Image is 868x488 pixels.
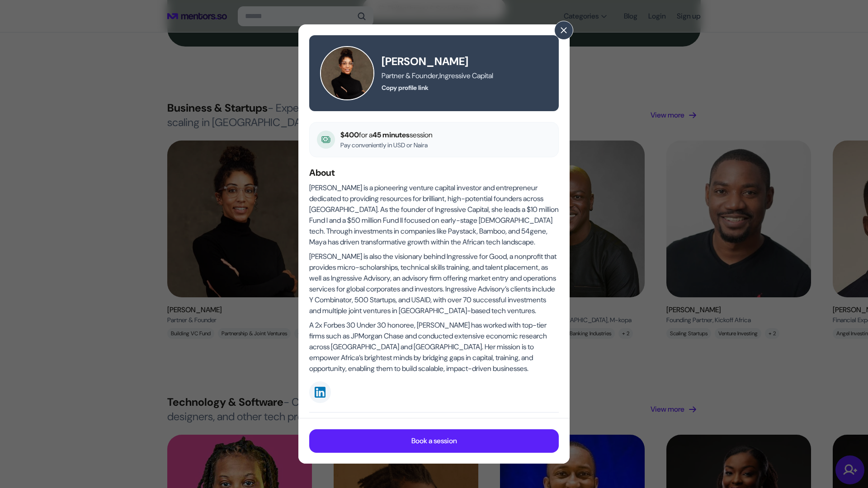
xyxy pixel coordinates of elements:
[359,130,373,140] span: for a
[410,130,433,140] span: session
[309,320,559,374] p: A 2x Forbes 30 Under 30 honoree, [PERSON_NAME] has worked with top-tier firms such as JPMorgan Ch...
[411,436,457,446] p: Book a session
[315,387,325,398] img: linkedin
[382,54,548,69] h5: [PERSON_NAME]
[309,251,559,316] p: [PERSON_NAME] is also the visionary behind Ingressive for Good, a nonprofit that provides micro-s...
[309,429,559,453] button: Book a session
[309,166,559,179] h5: About
[382,70,548,81] p: Partner & Founder Ingressive Capital
[438,71,439,80] span: ,
[382,83,429,92] button: Copy profile link
[340,130,433,141] p: $400 45 minutes
[309,183,559,248] p: [PERSON_NAME] is a pioneering venture capital investor and entrepreneur dedicated to providing re...
[320,46,374,100] img: Maya
[340,141,433,150] p: Pay conveniently in USD or Naira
